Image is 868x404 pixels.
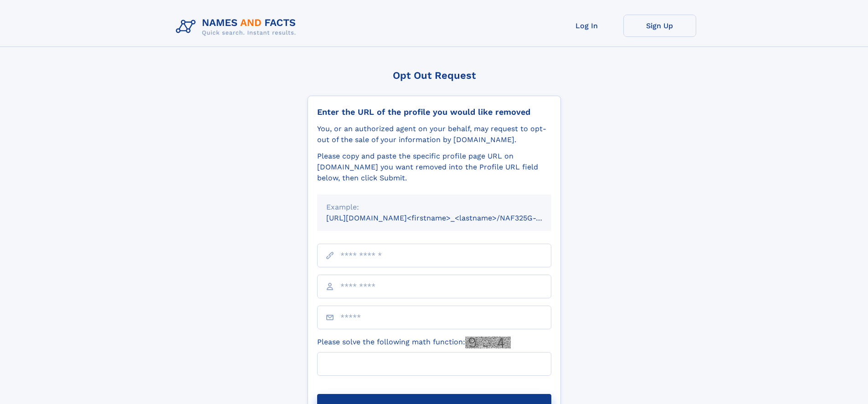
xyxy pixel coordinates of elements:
[317,107,551,117] div: Enter the URL of the profile you would like removed
[623,15,696,37] a: Sign Up
[326,214,569,222] small: [URL][DOMAIN_NAME]<firstname>_<lastname>/NAF325G-xxxxxxxx
[326,202,542,213] div: Example:
[172,15,303,39] img: Logo Names and Facts
[317,337,511,348] label: Please solve the following math function:
[317,151,551,184] div: Please copy and paste the specific profile page URL on [DOMAIN_NAME] you want removed into the Pr...
[308,70,561,81] div: Opt Out Request
[550,15,623,37] a: Log In
[317,123,551,145] div: You, or an authorized agent on your behalf, may request to opt-out of the sale of your informatio...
